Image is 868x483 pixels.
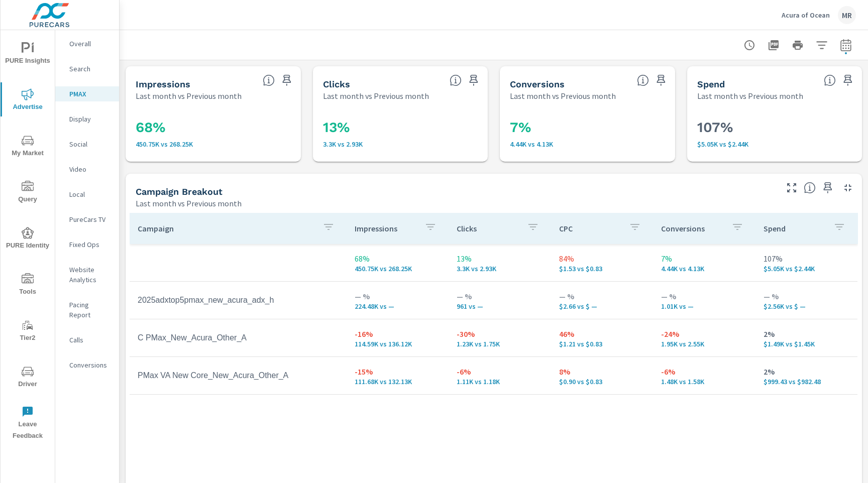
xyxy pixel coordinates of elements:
td: 2025adxtop5pmax_new_acura_adx_h [130,288,347,313]
span: Tier2 [4,319,52,344]
p: 450,752 vs 268,247 [136,140,291,148]
button: Print Report [788,35,808,55]
p: Pacing Report [69,300,111,320]
p: Conversions [69,360,111,370]
div: Conversions [55,357,119,373]
span: Total Conversions include Actions, Leads and Unmapped. [637,74,649,86]
p: $1.21 vs $0.83 [559,340,645,348]
p: 4,436 vs 4,131 [510,140,665,148]
p: 7% [661,253,747,265]
p: 3,300 vs 2,930 [457,265,542,273]
div: Video [55,162,119,177]
div: Calls [55,332,119,347]
p: PureCars TV [69,214,111,224]
div: Pacing Report [55,297,119,322]
p: 107% [764,253,849,265]
span: Save this to your personalized report [820,180,836,196]
p: 1,478 vs 1,576 [661,378,747,386]
p: 224,483 vs — [355,302,441,310]
button: Apply Filters [812,35,832,55]
p: Social [69,139,111,149]
p: — % [457,290,542,302]
h3: 13% [323,119,478,136]
p: 961 vs — [457,302,542,310]
h5: Spend [697,79,725,89]
p: -15% [355,366,441,378]
p: $2.66 vs $ — [559,302,645,310]
p: 1,113 vs 1,184 [457,378,542,386]
p: -6% [661,366,747,378]
p: Last month vs Previous month [136,197,242,209]
span: The number of times an ad was shown on your behalf. [263,74,275,86]
div: Overall [55,36,119,51]
p: Conversions [661,223,723,233]
span: PURE Identity [4,227,52,252]
p: Overall [69,39,111,49]
p: Last month vs Previous month [323,90,429,102]
div: nav menu [1,30,55,446]
p: PMAX [69,89,111,99]
h3: 107% [697,119,852,136]
p: 8% [559,366,645,378]
span: Advertise [4,88,52,113]
p: Last month vs Previous month [510,90,616,102]
span: This is a summary of PMAX performance results by campaign. Each column can be sorted. [804,182,816,194]
div: Search [55,61,119,76]
p: — % [559,290,645,302]
p: $5,047.83 vs $2,437.02 [764,265,849,273]
p: Last month vs Previous month [697,90,803,102]
h3: 7% [510,119,665,136]
p: -24% [661,328,747,340]
p: Impressions [355,223,416,233]
p: 13% [457,253,542,265]
span: Save this to your personalized report [653,72,669,88]
div: Display [55,111,119,127]
p: Last month vs Previous month [136,90,242,102]
span: Driver [4,366,52,390]
p: $0.90 vs $0.83 [559,378,645,386]
span: The number of times an ad was clicked by a consumer. [450,74,462,86]
p: 1,011 vs — [661,302,747,310]
span: The amount of money spent on advertising during the period. [824,74,836,86]
p: — % [661,290,747,302]
p: 46% [559,328,645,340]
p: 4,436 vs 4,131 [661,265,747,273]
p: -30% [457,328,542,340]
p: Calls [69,335,111,345]
span: Tools [4,273,52,298]
p: Spend [764,223,825,233]
p: 84% [559,253,645,265]
div: PureCars TV [55,212,119,227]
p: Website Analytics [69,265,111,285]
p: $1,487.69 vs $1,454.53 [764,340,849,348]
p: Search [69,64,111,74]
p: 3,300 vs 2,930 [323,140,478,148]
span: My Market [4,135,52,159]
p: $999.43 vs $982.48 [764,378,849,386]
p: Display [69,114,111,124]
p: — % [764,290,849,302]
p: Campaign [138,223,314,233]
span: PURE Insights [4,42,52,67]
p: Clicks [457,223,518,233]
p: 1,947 vs 2,555 [661,340,747,348]
p: $1.53 vs $0.83 [559,265,645,273]
p: — % [355,290,441,302]
p: $5,048 vs $2,437 [697,140,852,148]
h5: Clicks [323,79,350,89]
p: -6% [457,366,542,378]
h5: Impressions [136,79,190,89]
p: 2% [764,328,849,340]
span: Query [4,181,52,205]
h5: Campaign Breakout [136,186,223,197]
p: Acura of Ocean [782,11,830,20]
p: Fixed Ops [69,239,111,250]
p: 68% [355,253,441,265]
button: Minimize Widget [840,180,856,196]
p: Local [69,189,111,199]
span: Save this to your personalized report [466,72,482,88]
span: Save this to your personalized report [840,72,856,88]
div: Local [55,187,119,202]
p: Video [69,164,111,174]
span: Save this to your personalized report [279,72,295,88]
